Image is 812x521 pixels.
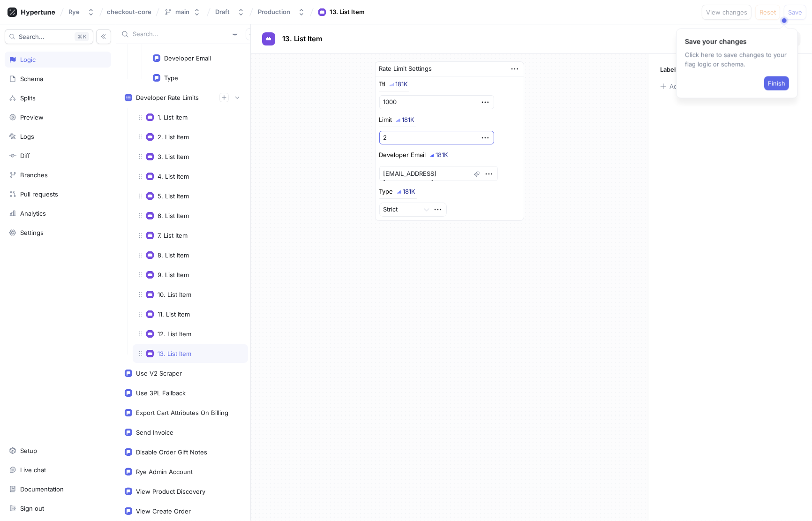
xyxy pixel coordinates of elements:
[164,54,211,62] div: Developer Email
[379,166,498,181] textarea: [EMAIL_ADDRESS][DOMAIN_NAME]
[685,37,789,46] p: Save your changes
[158,173,189,180] div: 4. List Item
[158,232,188,239] div: 7. List Item
[136,429,173,436] div: Send Invoice
[136,468,193,476] div: Rye Admin Account
[20,133,34,140] div: Logs
[175,8,189,16] div: main
[685,50,789,69] p: Click here to save changes to your flag logic or schema.
[20,171,48,179] div: Branches
[20,190,58,198] div: Pull requests
[379,64,432,74] div: Rate Limit Settings
[136,370,182,377] div: Use V2 Scraper
[258,8,290,16] div: Production
[5,29,93,44] button: Search...K
[211,4,248,20] button: Draft
[133,30,228,39] input: Search...
[20,210,46,217] div: Analytics
[379,95,494,109] input: Enter number here
[20,56,36,63] div: Logic
[158,153,189,160] div: 3. List Item
[65,4,98,20] button: Rye
[379,189,393,195] div: Type
[68,8,80,16] div: Rye
[158,113,188,121] div: 1. List Item
[107,8,151,15] span: checkout-core
[20,152,30,159] div: Diff
[254,4,309,20] button: Production
[75,32,89,41] div: K
[788,9,802,15] span: Save
[282,34,323,45] p: 13. List Item
[759,9,776,15] span: Reset
[158,133,189,141] div: 2. List Item
[20,229,44,236] div: Settings
[20,447,37,454] div: Setup
[136,409,228,416] div: Export Cart Attributes On Billing
[764,76,789,91] button: Finish
[158,192,189,200] div: 5. List Item
[436,152,449,158] div: 181K
[19,34,45,39] span: Search...
[20,505,44,512] div: Sign out
[164,74,178,82] div: Type
[20,485,64,493] div: Documentation
[158,310,190,318] div: 11. List Item
[215,8,230,16] div: Draft
[20,466,46,474] div: Live chat
[20,75,43,83] div: Schema
[755,5,780,20] button: Reset
[20,113,44,121] div: Preview
[136,94,199,101] div: Developer Rate Limits
[158,212,189,219] div: 6. List Item
[657,80,708,92] button: Add labels...
[379,81,386,87] div: Ttl
[5,481,111,497] a: Documentation
[160,4,204,20] button: main
[136,448,207,456] div: Disable Order Gift Notes
[702,5,752,20] button: View changes
[158,251,189,259] div: 8. List Item
[158,350,191,357] div: 13. List Item
[158,330,191,338] div: 12. List Item
[402,117,415,123] div: 181K
[158,291,191,298] div: 10. List Item
[136,389,186,397] div: Use 3PL Fallback
[660,66,679,73] p: Labels
[403,189,416,195] div: 181K
[330,8,365,17] div: 13. List Item
[768,81,785,86] span: Finish
[706,9,747,15] span: View changes
[136,507,191,515] div: View Create Order
[396,81,408,87] div: 181K
[379,131,494,145] input: Enter number here
[136,488,205,495] div: View Product Discovery
[379,117,392,123] div: Limit
[158,271,189,279] div: 9. List Item
[20,94,36,102] div: Splits
[784,5,806,20] button: Save
[379,152,426,158] div: Developer Email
